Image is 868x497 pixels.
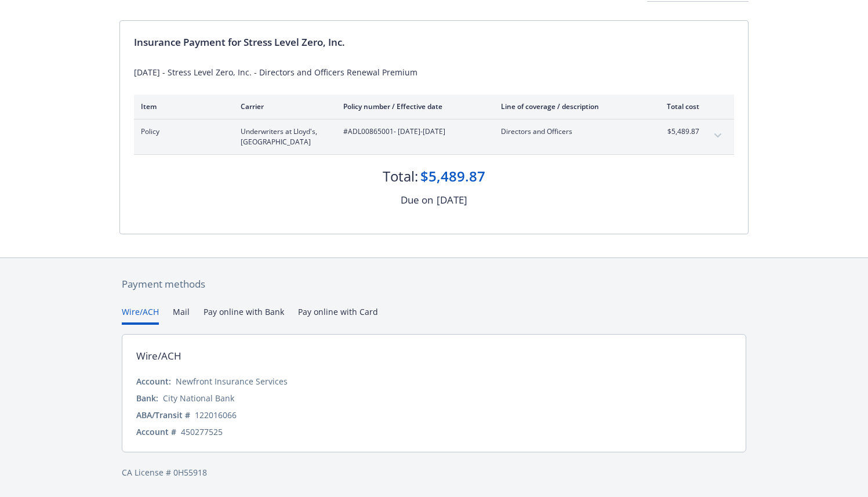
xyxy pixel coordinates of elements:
div: Total: [383,166,418,186]
div: PolicyUnderwriters at Lloyd's, [GEOGRAPHIC_DATA]#ADL00865001- [DATE]-[DATE]Directors and Officers... [134,119,734,154]
div: $5,489.87 [420,166,485,186]
button: Pay online with Card [298,306,378,325]
button: Wire/ACH [122,306,159,325]
div: CA License # 0H55918 [122,466,746,478]
div: Wire/ACH [136,349,181,364]
div: Total cost [656,101,699,111]
div: [DATE] - Stress Level Zero, Inc. - Directors and Officers Renewal Premium [134,66,734,78]
span: Underwriters at Lloyd's, [GEOGRAPHIC_DATA] [241,126,325,147]
div: City National Bank [163,392,234,404]
button: Mail [173,306,190,325]
div: Newfront Insurance Services [176,375,288,387]
div: Line of coverage / description [501,101,637,111]
div: Carrier [241,101,325,111]
div: Bank: [136,392,158,404]
span: Directors and Officers [501,126,637,137]
span: $5,489.87 [656,126,699,137]
div: Insurance Payment for Stress Level Zero, Inc. [134,35,734,50]
div: [DATE] [437,193,467,208]
span: Policy [141,126,222,137]
div: Due on [401,193,433,208]
div: 450277525 [181,426,223,438]
div: 122016066 [195,409,237,421]
button: expand content [709,126,727,145]
button: Pay online with Bank [204,306,284,325]
div: Item [141,101,222,111]
div: ABA/Transit # [136,409,190,421]
span: #ADL00865001 - [DATE]-[DATE] [343,126,482,137]
div: Account: [136,375,171,387]
div: Policy number / Effective date [343,101,482,111]
div: Account # [136,426,176,438]
div: Payment methods [122,277,746,292]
